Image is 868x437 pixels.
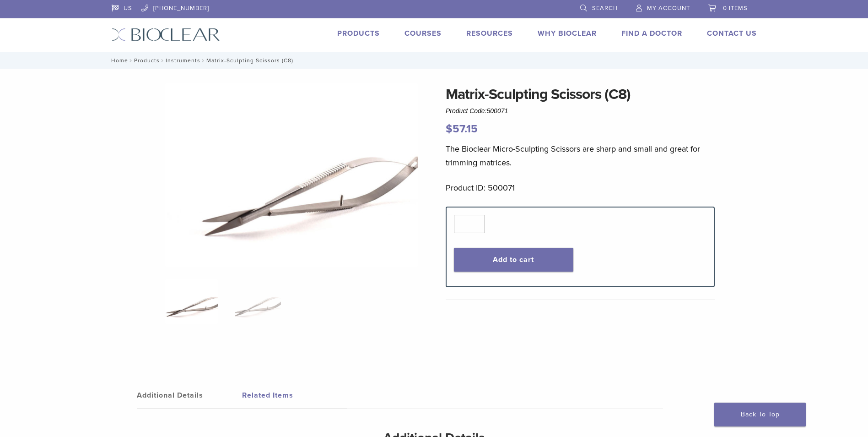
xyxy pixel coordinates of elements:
a: Resources [466,29,513,38]
a: Instruments [166,57,200,64]
a: Products [134,57,160,64]
a: Find A Doctor [621,29,682,38]
span: 0 items [723,5,748,12]
span: Product Code: [446,107,508,115]
p: The Bioclear Micro-Sculpting Scissors are sharp and small and great for trimming matrices. [446,142,715,169]
span: Search [592,5,618,12]
a: Related Items [242,382,347,408]
img: Matrix-Sculpting Scissors (C8) - Image 2 [235,279,281,324]
button: Add to cart [454,248,573,272]
span: / [160,58,166,63]
a: Home [108,57,128,64]
span: My Account [647,5,690,12]
a: Contact Us [707,29,757,38]
span: 500071 [487,107,508,115]
nav: Matrix-Sculpting Scissors (C8) [105,52,764,69]
a: Courses [404,29,442,38]
img: Bioclear [112,28,220,41]
img: Clark Matrix Sculpting Scissors-2.1 [165,83,418,267]
bdi: 57.15 [446,122,478,136]
p: Product ID: 500071 [446,181,715,195]
a: Products [337,29,380,38]
span: / [128,58,134,63]
a: Back To Top [714,403,806,426]
a: Why Bioclear [538,29,597,38]
h1: Matrix-Sculpting Scissors (C8) [446,83,715,105]
a: Additional Details [137,382,242,408]
span: / [200,58,206,63]
span: $ [446,122,453,136]
img: Clark-Matrix-Sculpting-Scissors-2-e1548843179353-324x324.jpg [165,279,218,324]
